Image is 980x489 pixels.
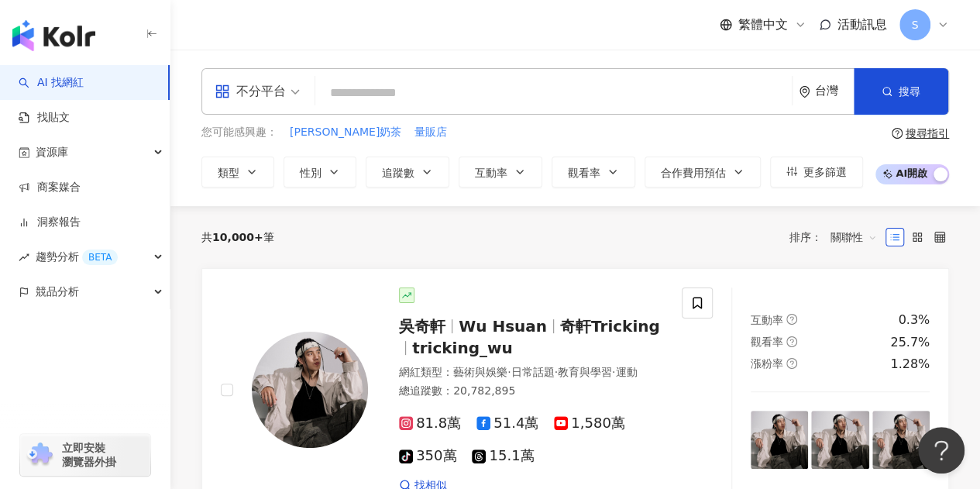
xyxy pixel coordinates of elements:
[890,334,930,351] div: 25.7%
[459,157,542,188] button: 互動率
[892,128,903,139] span: question-circle
[289,124,402,141] button: [PERSON_NAME]奶茶
[899,85,920,98] span: 搜尋
[36,274,79,309] span: 競品分析
[751,411,808,468] img: post-image
[568,167,600,179] span: 觀看率
[751,357,783,370] span: 漲粉率
[803,166,847,178] span: 更多篩選
[815,84,854,98] div: 台灣
[854,68,948,115] button: 搜尋
[215,79,286,104] div: 不分平台
[612,366,615,378] span: ·
[399,317,445,336] span: 吳奇軒
[284,157,356,188] button: 性別
[414,124,448,141] button: 量販店
[201,157,274,188] button: 類型
[738,16,788,33] span: 繁體中文
[786,314,797,325] span: question-circle
[552,157,635,188] button: 觀看率
[476,415,538,432] span: 51.4萬
[661,167,726,179] span: 合作費用預估
[25,443,55,467] img: chrome extension
[399,384,663,399] div: 總追蹤數 ： 20,782,895
[399,415,461,432] span: 81.8萬
[558,366,612,378] span: 教育與學習
[412,339,513,357] span: tricking_wu
[19,215,81,230] a: 洞察報告
[898,312,930,329] div: 0.3%
[19,252,29,263] span: rise
[472,448,534,464] span: 15.1萬
[770,157,863,188] button: 更多篩選
[36,135,68,170] span: 資源庫
[511,366,554,378] span: 日常話題
[19,75,84,91] a: searchAI 找網紅
[786,336,797,347] span: question-circle
[12,20,95,51] img: logo
[252,332,368,448] img: KOL Avatar
[36,239,118,274] span: 趨勢分析
[615,366,637,378] span: 運動
[62,441,116,469] span: 立即安裝 瀏覽器外掛
[414,125,447,140] span: 量販店
[82,250,118,265] div: BETA
[554,415,625,432] span: 1,580萬
[475,167,507,179] span: 互動率
[366,157,449,188] button: 追蹤數
[811,411,868,468] img: post-image
[912,16,919,33] span: S
[837,17,887,32] span: 活動訊息
[20,434,150,476] a: chrome extension立即安裝 瀏覽器外掛
[751,314,783,326] span: 互動率
[507,366,511,378] span: ·
[201,231,274,243] div: 共 筆
[890,356,930,373] div: 1.28%
[453,366,507,378] span: 藝術與娛樂
[786,358,797,369] span: question-circle
[215,84,230,99] span: appstore
[218,167,239,179] span: 類型
[290,125,401,140] span: [PERSON_NAME]奶茶
[645,157,761,188] button: 合作費用預估
[19,180,81,195] a: 商案媒合
[872,411,930,468] img: post-image
[382,167,414,179] span: 追蹤數
[201,125,277,140] span: 您可能感興趣：
[906,127,949,139] div: 搜尋指引
[459,317,547,336] span: Wu Hsuan
[212,231,263,243] span: 10,000+
[19,110,70,126] a: 找貼文
[399,365,663,381] div: 網紅類型 ：
[554,366,557,378] span: ·
[799,86,810,98] span: environment
[300,167,322,179] span: 性別
[560,317,660,336] span: 奇軒Tricking
[918,427,965,474] iframe: Help Scout Beacon - Open
[789,225,885,250] div: 排序：
[751,336,783,348] span: 觀看率
[830,225,877,250] span: 關聯性
[399,448,456,464] span: 350萬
